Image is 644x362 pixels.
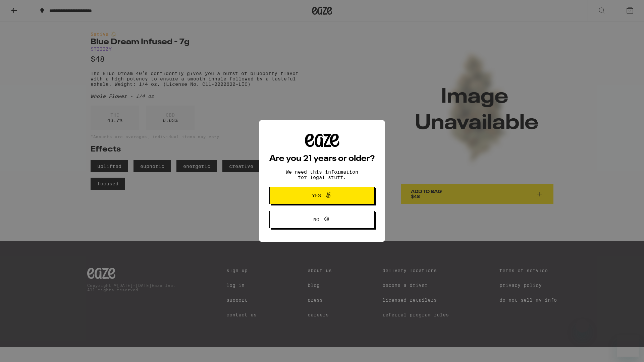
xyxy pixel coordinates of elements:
[576,319,589,333] iframe: Close message
[313,217,319,222] span: No
[617,335,639,357] iframe: Button to launch messaging window
[280,169,364,180] p: We need this information for legal stuff.
[269,211,375,228] button: No
[312,193,321,198] span: Yes
[269,187,375,204] button: Yes
[269,155,375,163] h2: Are you 21 years or older?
